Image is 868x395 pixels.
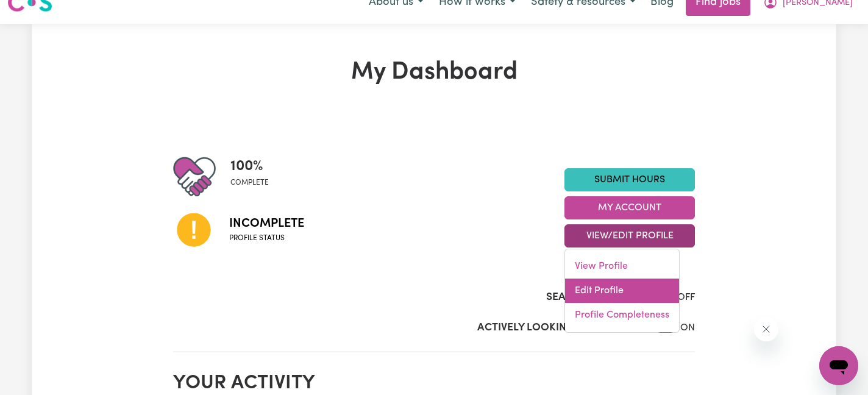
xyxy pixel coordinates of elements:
[173,58,695,87] h1: My Dashboard
[173,372,695,395] h2: Your activity
[230,177,269,188] span: complete
[477,320,641,336] label: Actively Looking for Clients
[565,279,679,303] a: Edit Profile
[565,303,679,327] a: Profile Completeness
[7,9,74,18] span: Need any help?
[230,155,279,198] div: Profile completeness: 100%
[230,155,269,177] span: 100 %
[819,346,858,385] iframe: Button to launch messaging window
[754,317,778,341] iframe: Close message
[677,293,695,302] span: OFF
[680,323,695,333] span: ON
[564,196,695,219] button: My Account
[564,249,680,333] div: View/Edit Profile
[229,233,304,244] span: Profile status
[564,168,695,191] a: Submit Hours
[564,224,695,247] button: View/Edit Profile
[565,254,679,279] a: View Profile
[229,215,304,233] span: Incomplete
[546,290,638,305] label: Search Visibility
